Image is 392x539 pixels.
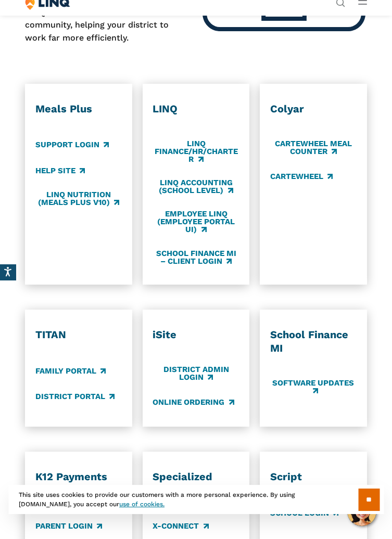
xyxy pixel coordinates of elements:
[35,328,122,342] h3: TITAN
[153,365,239,382] a: District Admin Login
[153,249,239,266] a: School Finance MI – Client Login
[35,365,106,377] a: Family Portal
[35,102,122,116] h3: Meals Plus
[153,102,239,116] h3: LINQ
[8,485,384,514] div: This site uses cookies to provide our customers with a more personal experience. By using [DOMAIN...
[35,190,122,208] a: LINQ Nutrition (Meals Plus v10)
[25,6,191,44] p: LINQ connects the entire K‑12 community, helping your district to work far more efficiently.
[119,500,165,508] a: use of cookies.
[153,210,239,235] a: Employee LINQ (Employee Portal UI)
[270,139,357,156] a: CARTEWHEEL Meal Counter
[270,470,357,484] h3: Script
[153,139,239,164] a: LINQ Finance/HR/Charter
[153,178,239,196] a: LINQ Accounting (school level)
[270,378,357,395] a: Software Updates
[153,470,239,497] h3: Specialized Data Systems
[35,470,122,497] h3: K12 Payments Center
[35,391,115,402] a: District Portal
[35,165,85,176] a: Help Site
[153,328,239,342] h3: iSite
[35,139,109,151] a: Support Login
[270,102,357,116] h3: Colyar
[270,171,333,182] a: CARTEWHEEL
[270,328,357,355] h3: School Finance MI
[153,396,234,408] a: Online Ordering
